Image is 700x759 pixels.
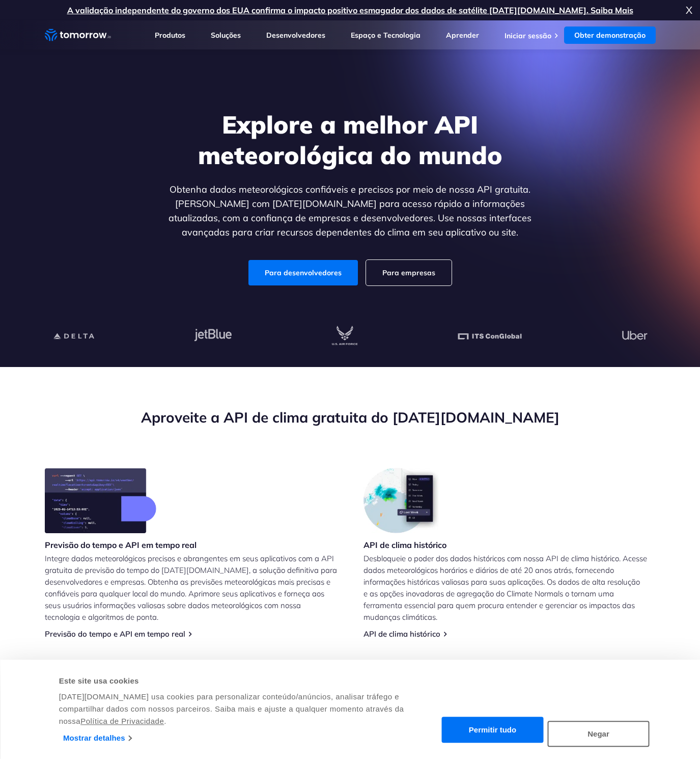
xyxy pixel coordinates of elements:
a: Política de Privacidade [80,717,164,725]
a: Soluções [211,31,241,40]
a: Produtos [155,31,185,40]
font: Integre dados meteorológicos precisos e abrangentes em seus aplicativos com a API gratuita de pre... [45,554,337,622]
div: Este site usa cookies [59,675,424,687]
button: Permitir tudo [442,717,544,743]
a: A validação independente do governo dos EUA confirma o impacto positivo esmagador dos dados de sa... [67,5,633,15]
a: Iniciar sessão [505,31,551,40]
a: API de clima histórico [363,629,440,639]
h3: Previsão do tempo e API em tempo real [45,539,197,551]
font: Aproveite a API de clima gratuita do [DATE][DOMAIN_NAME] [141,408,559,426]
button: Negar [548,721,650,747]
a: Espaço e Tecnologia [351,31,421,40]
a: Link inicial [45,28,111,43]
font: Desbloqueie o poder dos dados históricos com nossa API de clima histórico. Acesse dados meteoroló... [363,554,647,622]
h1: Explore a melhor API meteorológica do mundo [154,109,547,170]
a: Desenvolvedores [266,31,325,40]
div: [DATE][DOMAIN_NAME] usa cookies para personalizar conteúdo/anúncios, analisar tráfego e compartil... [59,691,424,727]
a: Previsão do tempo e API em tempo real [45,629,185,639]
a: Aprender [446,31,479,40]
a: Para desenvolvedores [248,260,358,285]
a: Obter demonstração [564,27,656,44]
a: Para empresas [366,260,452,285]
h3: API de clima histórico [363,539,446,551]
a: Mostrar detalhes [63,730,131,746]
p: Obtenha dados meteorológicos confiáveis e precisos por meio de nossa API gratuita. [PERSON_NAME] ... [154,182,547,240]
